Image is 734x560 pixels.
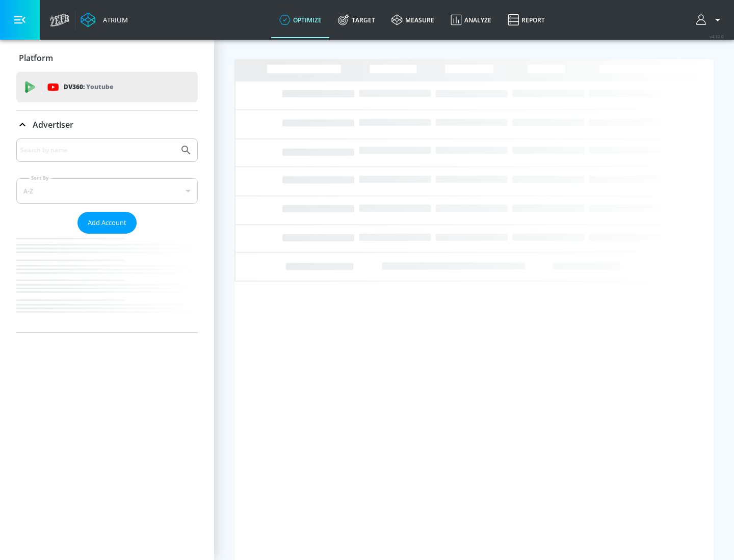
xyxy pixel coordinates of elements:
a: Atrium [81,12,128,27]
label: Sort By [29,175,51,181]
nav: list of Advertiser [16,234,198,332]
div: Atrium [99,15,128,24]
span: v 4.32.0 [710,34,724,39]
p: DV360: [64,81,113,93]
button: Add Account [77,212,137,234]
a: Target [330,2,383,38]
a: optimize [271,2,330,38]
div: A-Z [16,178,198,204]
p: Platform [19,52,53,64]
p: Youtube [86,81,113,92]
a: measure [383,2,442,38]
p: Advertiser [33,119,73,130]
div: DV360: Youtube [16,72,198,102]
a: Report [500,2,553,38]
input: Search by name [20,144,175,157]
div: Advertiser [16,110,198,139]
div: Platform [16,44,198,72]
a: Analyze [442,2,500,38]
span: Add Account [88,217,126,229]
div: Advertiser [16,138,198,332]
